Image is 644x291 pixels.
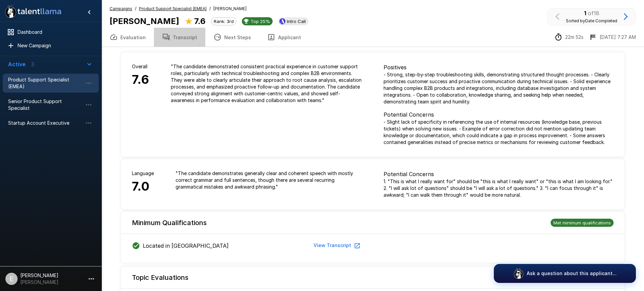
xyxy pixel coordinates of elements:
button: Next Steps [205,28,259,47]
p: - Strong, step-by-step troubleshooting skills, demonstrating structured thought processes. - Clea... [384,71,614,105]
div: The time between starting and completing the interview [554,33,583,41]
p: " The candidate demonstrates generally clear and coherent speech with mostly correct grammar and ... [176,170,362,190]
b: [PERSON_NAME] [110,16,179,26]
p: Language [132,170,154,177]
span: Met minimum qualifications [551,220,614,225]
button: Ask a question about this applicant... [494,264,636,283]
p: Located in [GEOGRAPHIC_DATA] [143,242,229,250]
p: 1. "This is what I really want for" should be "this is what I really want" or "this is what I am ... [384,178,614,198]
p: Overall [132,63,149,70]
h6: 7.0 [132,177,154,196]
span: Sorted by Date Completed [566,18,617,23]
p: Potential Concerns [384,111,614,119]
span: [PERSON_NAME] [213,5,247,12]
button: Evaluation [101,28,154,47]
b: 1 [584,10,586,17]
button: Applicant [259,28,309,47]
img: logo_glasses@2x.png [513,268,524,279]
h6: Minimum Qualifications [132,217,207,228]
img: ashbyhq_logo.jpeg [279,18,285,24]
span: Top 25% [248,19,273,24]
p: " The candidate demonstrated consistent practical experience in customer support roles, particula... [171,63,362,104]
h6: Topic Evaluations [132,272,188,283]
p: Ask a question about this applicant... [527,270,617,277]
p: Potential Concerns [384,170,614,178]
h6: 7.6 [132,70,149,90]
span: Intro Call [284,19,308,24]
span: / [135,5,136,12]
p: Positives [384,63,614,71]
div: The date and time when the interview was completed [589,33,636,41]
p: 22m 52s [565,34,583,41]
div: View profile in Ashby [278,17,308,25]
u: Campaigns [110,6,132,11]
span: / [209,5,211,12]
b: 7.6 [194,16,206,26]
u: Product Support Specialist (EMEA) [139,6,207,11]
span: of 18 [588,10,599,17]
span: Rank: 3rd [211,19,236,24]
button: View Transcript [311,239,362,252]
p: - Slight lack of specificity in referencing the use of internal resources (knowledge base, previo... [384,119,614,146]
button: Transcript [154,28,205,47]
p: [DATE] 7:27 AM [600,34,636,41]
